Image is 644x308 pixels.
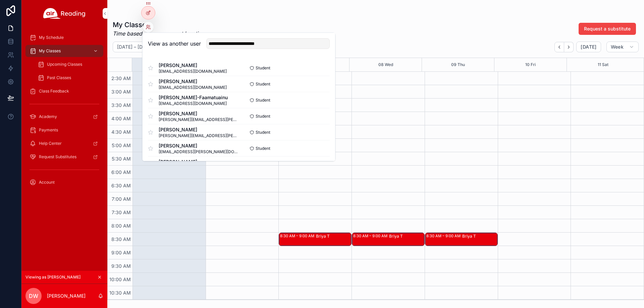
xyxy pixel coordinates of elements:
[47,75,71,80] span: Past Classes
[256,81,270,87] span: Student
[159,133,239,138] span: [PERSON_NAME][EMAIL_ADDRESS][PERSON_NAME][DOMAIN_NAME]
[39,154,76,160] span: Request Substitutes
[34,58,103,70] a: Upcoming Classes
[606,42,639,52] button: Week
[159,149,239,155] span: [EMAIL_ADDRESS][PERSON_NAME][DOMAIN_NAME]
[21,27,107,197] div: scrollable content
[110,156,132,162] span: 5:30 AM
[159,69,227,74] span: [EMAIL_ADDRESS][DOMAIN_NAME]
[29,292,38,300] span: DW
[159,62,227,69] span: [PERSON_NAME]
[39,48,61,54] span: My Classes
[353,233,389,239] div: 8:30 AM – 9:00 AM
[159,94,228,101] span: [PERSON_NAME]-Faamatuainu
[256,98,270,103] span: Student
[554,42,564,52] button: Back
[159,78,227,85] span: [PERSON_NAME]
[425,233,497,246] div: 8:30 AM – 9:00 AMBriya T
[25,176,103,188] a: Account
[256,130,270,135] span: Student
[159,126,239,133] span: [PERSON_NAME]
[581,44,596,50] span: [DATE]
[110,75,132,81] span: 2:30 AM
[108,276,132,282] span: 10:00 AM
[598,58,608,71] button: 11 Sat
[110,183,132,188] span: 6:30 AM
[110,89,132,95] span: 3:00 AM
[25,124,103,136] a: Payments
[611,44,624,50] span: Week
[110,209,132,215] span: 7:30 AM
[256,146,270,151] span: Student
[34,72,103,84] a: Past Classes
[576,42,601,52] button: [DATE]
[25,45,103,57] a: My Classes
[389,234,424,239] div: Briya T
[117,44,153,50] h2: [DATE] – [DATE]
[426,233,462,239] div: 8:30 AM – 9:00 AM
[43,8,86,19] img: App logo
[148,40,201,48] h2: View as another user
[110,116,132,121] span: 4:00 AM
[110,102,132,108] span: 3:30 AM
[159,110,239,117] span: [PERSON_NAME]
[110,223,132,229] span: 8:00 AM
[110,236,132,242] span: 8:30 AM
[25,85,103,97] a: Class Feedback
[159,142,239,149] span: [PERSON_NAME]
[47,62,82,67] span: Upcoming Classes
[39,114,57,119] span: Academy
[316,234,351,239] div: Briya T
[110,169,132,175] span: 6:00 AM
[110,129,132,135] span: 4:30 AM
[39,88,69,94] span: Class Feedback
[451,58,465,71] button: 09 Thu
[113,29,205,38] em: Time based on your current location
[25,111,103,123] a: Academy
[256,114,270,119] span: Student
[25,151,103,163] a: Request Substitutes
[352,233,424,246] div: 8:30 AM – 9:00 AMBriya T
[525,58,536,71] button: 10 Fri
[110,142,132,148] span: 5:00 AM
[25,32,103,44] a: My Schedule
[159,117,239,122] span: [PERSON_NAME][EMAIL_ADDRESS][PERSON_NAME][DOMAIN_NAME]
[110,263,132,269] span: 9:30 AM
[113,20,205,29] h1: My Classes
[280,233,316,239] div: 8:30 AM – 9:00 AM
[159,159,239,165] span: [PERSON_NAME]
[39,35,64,40] span: My Schedule
[462,234,497,239] div: Briya T
[279,233,351,246] div: 8:30 AM – 9:00 AMBriya T
[25,137,103,149] a: Help Center
[39,141,62,146] span: Help Center
[579,23,636,35] button: Request a substitute
[159,101,228,106] span: [EMAIL_ADDRESS][DOMAIN_NAME]
[378,58,393,71] button: 08 Wed
[47,293,86,299] p: [PERSON_NAME]
[584,25,631,32] span: Request a substitute
[564,42,574,52] button: Next
[159,85,227,90] span: [EMAIL_ADDRESS][DOMAIN_NAME]
[110,196,132,202] span: 7:00 AM
[39,127,58,133] span: Payments
[256,65,270,71] span: Student
[110,250,132,255] span: 9:00 AM
[25,274,80,280] span: Viewing as [PERSON_NAME]
[108,290,132,296] span: 10:30 AM
[39,180,55,185] span: Account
